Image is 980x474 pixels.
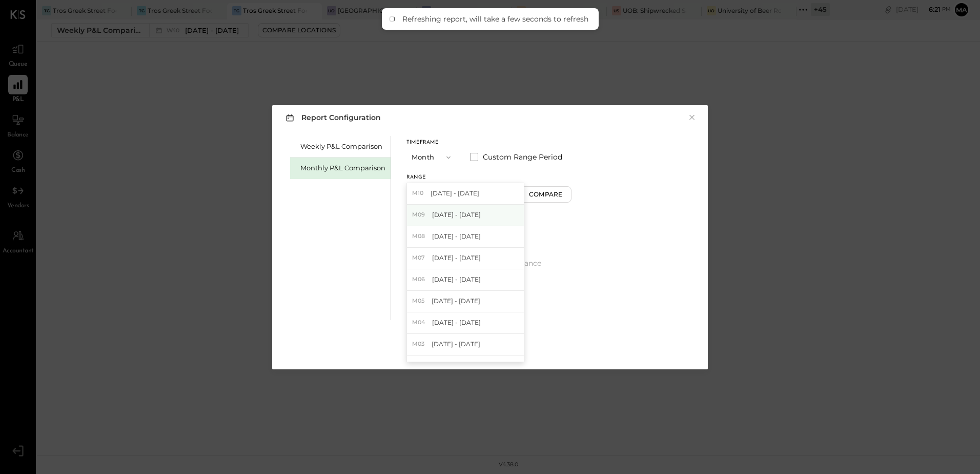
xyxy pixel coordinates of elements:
span: M09 [412,211,428,219]
span: [DATE] - [DATE] [432,275,481,284]
span: M03 [412,340,427,348]
span: [DATE] - [DATE] [432,232,481,241]
span: [DATE] - [DATE] [432,210,481,219]
span: M05 [412,297,427,305]
button: Month [406,148,458,167]
span: M10 [412,189,426,197]
button: Compare [520,186,571,203]
span: [DATE] - [DATE] [431,189,479,197]
div: Compare [529,190,562,199]
span: Custom Range Period [483,152,562,162]
span: M06 [412,275,428,284]
span: [DATE] - [DATE] [432,340,480,348]
span: M07 [412,254,428,262]
h3: Report Configuration [283,111,381,124]
span: M08 [412,232,428,241]
span: [DATE] - [DATE] [432,318,481,327]
span: [DATE] - [DATE] [432,297,480,305]
div: Range [406,175,513,180]
div: Weekly P&L Comparison [300,142,385,151]
span: [DATE] - [DATE] [432,253,481,262]
div: Timeframe [406,140,458,145]
button: × [687,112,697,123]
span: M04 [412,319,428,327]
div: Monthly P&L Comparison [300,163,385,173]
span: [DATE] - [DATE] [432,361,480,370]
div: Refreshing report, will take a few seconds to refresh [402,14,588,24]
